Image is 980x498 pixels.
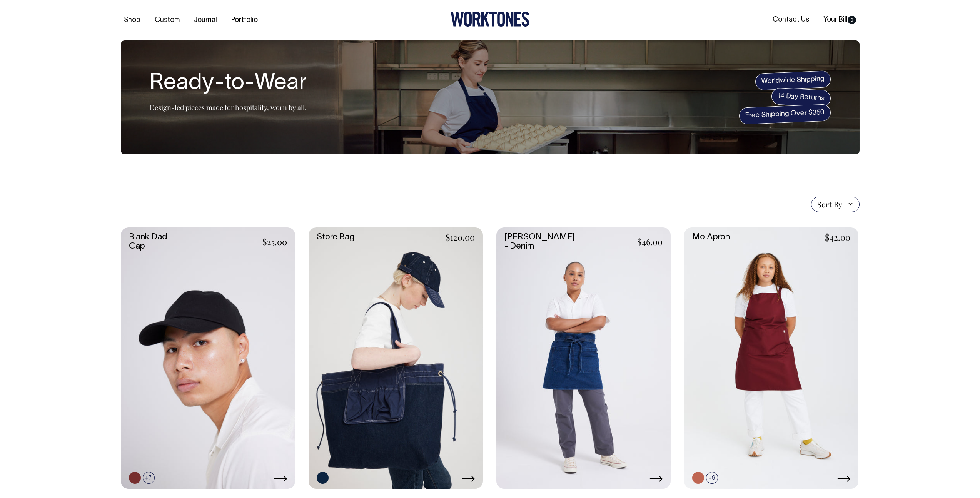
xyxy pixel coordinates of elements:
[152,14,183,27] a: Custom
[121,14,144,27] a: Shop
[817,200,842,209] span: Sort By
[755,70,831,90] span: Worldwide Shipping
[848,16,856,24] span: 0
[191,14,220,27] a: Journal
[820,13,859,26] a: Your Bill0
[228,14,261,27] a: Portfolio
[150,103,307,112] p: Design-led pieces made for hospitality, worn by all.
[770,13,812,26] a: Contact Us
[706,472,718,484] span: +9
[143,472,155,484] span: +7
[739,104,831,125] span: Free Shipping Over $350
[150,71,307,96] h1: Ready-to-Wear
[771,87,831,107] span: 14 Day Returns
